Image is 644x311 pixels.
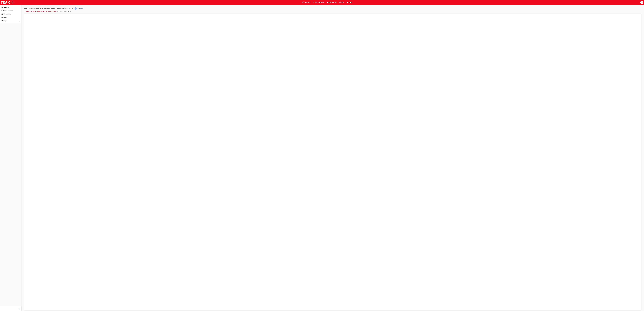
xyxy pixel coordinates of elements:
span: prev-icon [19,308,20,310]
span: Search Learning [315,1,324,3]
li: eLearning Module View [58,10,71,12]
span: news-icon [339,1,340,3]
div: Product Hub [3,13,11,15]
a: News [1,16,21,19]
a: Search Learning [1,9,21,12]
span: Automotive Essentials Program Module 1: Vehicle Compliance [24,8,73,10]
div: Dashboard [3,6,10,8]
div: Attempted [77,8,83,9]
span: car-icon [327,1,328,3]
span: | [74,8,74,10]
span: search-icon [2,10,3,12]
a: Automotive Essentials Program Module 1: Vehicle Compliance [24,11,57,12]
span: Pages [349,1,352,3]
span: Dashboard [304,1,310,3]
span: guage-icon [2,7,3,8]
span: search-icon [313,1,314,3]
a: guage-iconDashboard [301,1,312,4]
div: News [3,17,7,19]
button: DashboardSearch LearningProduct HubNews [1,5,21,19]
span: news-icon [2,17,3,18]
span: LH [641,1,642,3]
img: Trak [1,1,14,4]
span: pages-icon [2,20,3,22]
span: Product Hub [329,1,336,3]
button: Pages [1,19,21,22]
a: car-iconProduct Hub [326,1,338,4]
a: Product Hub [1,13,21,16]
div: Search Learning [3,10,13,12]
span: guage-icon [302,1,303,3]
div: Pages [3,20,7,22]
a: pages-iconPages [346,1,354,4]
button: LH [640,1,643,4]
span: down-icon [19,20,20,22]
a: search-iconSearch Learning [312,1,326,4]
span: News [341,1,344,3]
a: Dashboard [1,6,21,9]
span: learningRecordVerb_ATTEMPT-icon [75,7,77,10]
a: news-iconNews [338,1,346,4]
span: pages-icon [347,1,348,3]
span: car-icon [2,13,3,15]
